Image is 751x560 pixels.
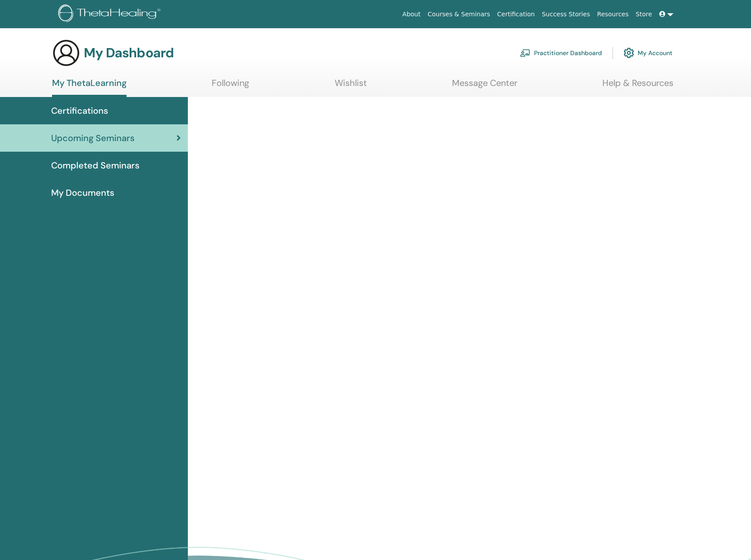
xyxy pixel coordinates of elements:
[624,43,673,63] a: My Account
[58,4,164,24] img: logo.png
[624,45,634,60] img: cog.svg
[335,78,367,95] a: Wishlist
[212,78,249,95] a: Following
[52,39,80,67] img: generic-user-icon.jpg
[51,131,135,145] span: Upcoming Seminars
[84,45,174,61] h3: My Dashboard
[424,6,494,22] a: Courses & Seminars
[51,159,139,172] span: Completed Seminars
[51,104,108,117] span: Certifications
[51,186,114,199] span: My Documents
[520,49,531,57] img: chalkboard-teacher.svg
[538,6,594,22] a: Success Stories
[594,6,632,22] a: Resources
[493,6,538,22] a: Certification
[52,78,127,97] a: My ThetaLearning
[602,78,673,95] a: Help & Resources
[632,6,656,22] a: Store
[399,6,424,22] a: About
[520,43,602,63] a: Practitioner Dashboard
[452,78,517,95] a: Message Center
